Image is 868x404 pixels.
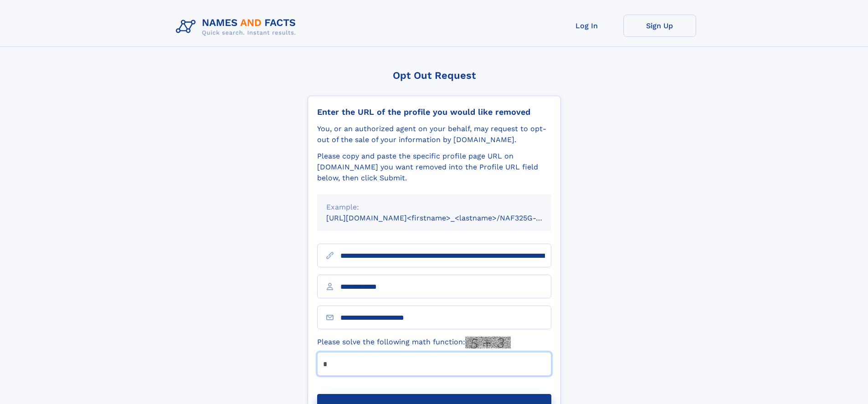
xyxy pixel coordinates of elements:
[623,15,696,37] a: Sign Up
[172,15,303,39] img: Logo Names and Facts
[317,107,551,117] div: Enter the URL of the profile you would like removed
[326,214,569,222] small: [URL][DOMAIN_NAME]<firstname>_<lastname>/NAF325G-xxxxxxxx
[550,15,623,37] a: Log In
[317,151,551,184] div: Please copy and paste the specific profile page URL on [DOMAIN_NAME] you want removed into the Pr...
[317,337,511,348] label: Please solve the following math function:
[326,202,542,213] div: Example:
[308,70,561,81] div: Opt Out Request
[317,123,551,145] div: You, or an authorized agent on your behalf, may request to opt-out of the sale of your informatio...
